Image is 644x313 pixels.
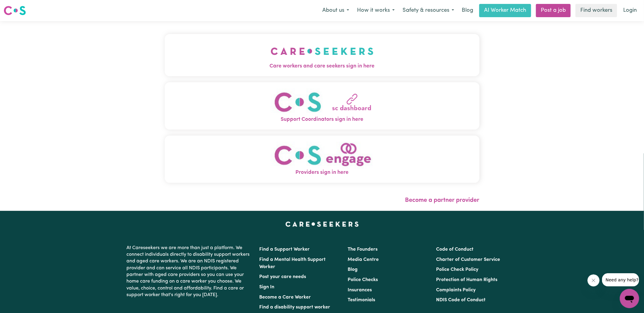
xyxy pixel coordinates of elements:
a: Media Centre [348,257,379,262]
a: Post a job [536,4,571,17]
a: AI Worker Match [479,4,531,17]
a: Blog [458,4,477,17]
a: Charter of Customer Service [436,257,500,262]
button: Care workers and care seekers sign in here [165,34,480,76]
a: Find workers [575,4,617,17]
a: Code of Conduct [436,247,474,252]
a: Become a Care Worker [259,295,311,300]
a: Sign In [259,285,274,290]
iframe: Button to launch messaging window [620,289,639,308]
button: Safety & resources [399,4,458,17]
iframe: Close message [588,274,600,286]
a: The Founders [348,247,378,252]
button: How it works [353,4,399,17]
a: Careseekers logo [4,4,26,17]
span: Care workers and care seekers sign in here [165,62,480,70]
a: NDIS Code of Conduct [436,298,486,302]
a: Police Checks [348,277,378,282]
a: Police Check Policy [436,267,479,272]
a: Testimonials [348,298,375,302]
a: Insurances [348,288,372,293]
a: Complaints Policy [436,288,476,293]
a: Careseekers home page [285,222,359,227]
a: Blog [348,267,358,272]
button: About us [318,4,353,17]
a: Login [620,4,640,17]
img: Careseekers logo [4,5,26,16]
a: Find a Support Worker [259,247,310,252]
a: Protection of Human Rights [436,277,498,282]
a: Become a partner provider [405,197,480,203]
iframe: Message from company [602,273,639,286]
a: Find a Mental Health Support Worker [259,257,326,269]
span: Support Coordinators sign in here [165,116,480,124]
a: Find a disability support worker [259,305,330,310]
p: At Careseekers we are more than just a platform. We connect individuals directly to disability su... [126,242,252,301]
button: Providers sign in here [165,136,480,183]
a: Post your care needs [259,274,306,279]
span: Providers sign in here [165,169,480,177]
button: Support Coordinators sign in here [165,82,480,130]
